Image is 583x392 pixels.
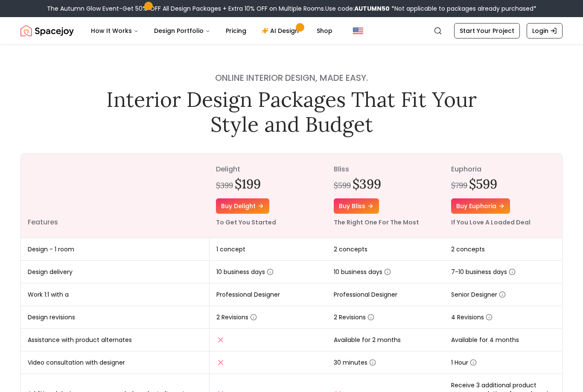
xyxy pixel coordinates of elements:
[310,22,339,39] a: Shop
[235,176,261,192] h2: $199
[451,313,493,321] span: 4 Revisions
[216,180,233,192] div: $399
[21,306,209,329] td: Design revisions
[334,313,374,321] span: 2 Revisions
[334,164,438,174] p: bliss
[216,313,257,321] span: 2 Revisions
[353,26,363,36] img: United States
[216,218,276,227] small: To Get You Started
[451,268,516,276] span: 7-10 business days
[219,22,253,39] a: Pricing
[334,218,419,227] small: The Right One For The Most
[334,180,351,192] div: $599
[527,23,563,38] a: Login
[327,329,445,351] td: Available for 2 months
[353,176,381,192] h2: $399
[20,17,563,44] nav: Global
[84,22,339,39] nav: Main
[216,198,269,214] a: Buy delight
[21,154,209,238] th: Features
[21,351,209,374] td: Video consultation with designer
[147,22,217,39] button: Design Portfolio
[100,87,483,136] h1: Interior Design Packages That Fit Your Style and Budget
[325,4,390,13] span: Use code:
[100,72,483,84] h4: Online interior design, made easy.
[334,358,376,367] span: 30 minutes
[451,358,477,367] span: 1 Hour
[451,164,555,174] p: euphoria
[21,283,209,306] td: Work 1:1 with a
[334,290,397,299] span: Professional Designer
[334,268,391,276] span: 10 business days
[216,164,320,174] p: delight
[451,180,467,192] div: $799
[255,22,308,39] a: AI Design
[390,4,536,13] span: *Not applicable to packages already purchased*
[47,4,536,13] div: The Autumn Glow Event-Get 50% OFF All Design Packages + Extra 10% OFF on Multiple Rooms.
[444,329,562,351] td: Available for 4 months
[21,261,209,283] td: Design delivery
[216,245,245,253] span: 1 concept
[20,22,74,39] img: Spacejoy Logo
[20,22,74,39] a: Spacejoy
[216,268,274,276] span: 10 business days
[354,4,390,13] b: AUTUMN50
[84,22,146,39] button: How It Works
[21,329,209,351] td: Assistance with product alternates
[451,245,485,253] span: 2 concepts
[334,245,367,253] span: 2 concepts
[21,238,209,261] td: Design - 1 room
[334,198,379,214] a: Buy bliss
[451,218,531,227] small: If You Love A Loaded Deal
[451,198,510,214] a: Buy euphoria
[469,176,497,192] h2: $599
[216,290,280,299] span: Professional Designer
[451,290,506,299] span: Senior Designer
[454,23,520,38] a: Start Your Project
